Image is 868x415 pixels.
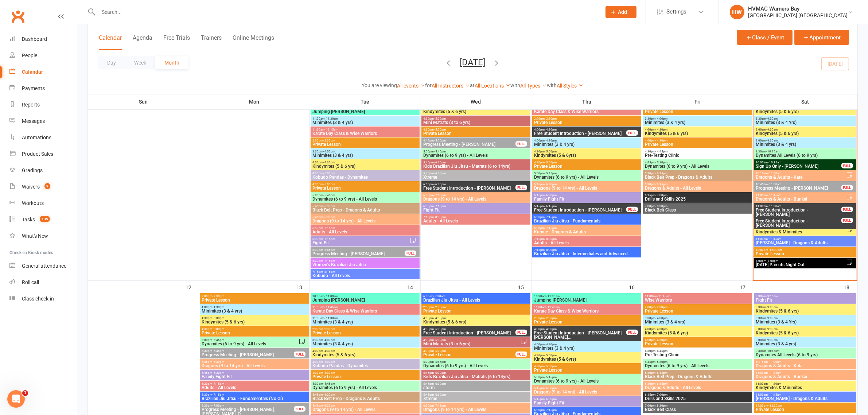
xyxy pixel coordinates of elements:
[642,94,753,109] th: Fri
[755,172,846,175] span: 10:15am
[22,390,28,396] span: 1
[22,217,35,222] div: Tasks
[312,270,418,274] span: 7:15pm
[423,164,529,168] span: Kids Brazilian Jiu Jitsu - Matrats (6 to 14yrs)
[312,197,418,201] span: Dynamites (6 to 9 yrs) - All Levels
[534,208,627,212] span: Free Student Introduction - [PERSON_NAME]
[534,219,640,223] span: Brazilian Jiu Jitsu - Fundamentals
[755,150,855,153] span: 9:30am
[645,142,751,147] span: Private Lesson
[521,83,547,89] a: All Types
[766,150,779,153] span: - 10:15am
[434,205,446,208] span: - 7:15pm
[312,219,418,223] span: Dragons (9 to 14 yrs) - All Levels
[312,164,418,168] span: Kindymites (5 & 6 yrs)
[645,208,751,212] span: Black Belt Class
[212,306,224,309] span: - 4:30pm
[423,197,529,201] span: Dragons (9 to 14 yrs) - All Levels
[545,172,557,175] span: - 5:45pm
[423,298,529,302] span: Brazilian Jiu Jitsu - All Levels
[312,128,418,131] span: 11:30am
[155,56,188,69] button: Month
[423,139,516,142] span: 4:45pm
[534,252,640,256] span: Brazilian Jiu Jitsu - Intermediates and Advanced
[9,31,77,47] a: Dashboard
[44,183,50,189] span: 9
[98,56,125,69] button: Day
[755,219,841,228] span: Free Student Introduction - [PERSON_NAME]
[645,205,751,208] span: 7:00pm
[323,139,335,142] span: - 2:30pm
[312,248,405,252] span: 6:30pm
[645,150,751,153] span: 4:30pm
[768,172,781,175] span: - 11:00am
[201,306,307,309] span: 4:00pm
[312,230,418,234] span: Adults - All Levels
[645,117,751,120] span: 3:30pm
[423,183,516,186] span: 6:00pm
[323,194,335,197] span: - 5:45pm
[323,150,335,153] span: - 4:00pm
[534,109,640,114] span: Karate Day Class & Wise Warriors
[324,306,338,309] span: - 11:45am
[534,248,640,252] span: 7:15pm
[407,281,420,293] div: 14
[312,183,418,186] span: 4:30pm
[296,281,310,293] div: 13
[22,184,40,190] div: Waivers
[606,6,637,18] button: Add
[755,164,841,168] span: Sign Up Only - [PERSON_NAME]
[9,228,77,244] a: What's New
[434,139,446,142] span: - 5:00pm
[312,298,418,302] span: Jumping [PERSON_NAME]
[434,161,446,164] span: - 6:30pm
[740,281,753,293] div: 17
[199,94,310,109] th: Mon
[657,295,670,298] span: - 11:45am
[645,175,751,179] span: Black Belt Prep - Dragons & Adults
[9,162,77,179] a: Gradings
[655,194,667,197] span: - 7:00pm
[557,83,584,89] a: All Styles
[312,175,418,179] span: Kobudo Pandas - Dynamites
[201,34,222,50] button: Trainers
[755,248,855,252] span: 12:00pm
[645,295,751,298] span: 11:00am
[423,153,529,158] span: Dynamites (6 to 9 yrs) - All Levels
[425,82,432,88] strong: for
[9,179,77,195] a: Waivers 9
[645,298,751,302] span: Wise Warriors
[755,208,841,217] span: Free Student Introduction - [PERSON_NAME]
[534,237,640,241] span: 7:15pm
[312,150,418,153] span: 3:30pm
[323,216,335,219] span: - 6:30pm
[323,237,335,241] span: - 7:15pm
[534,128,627,131] span: 4:00pm
[312,252,405,256] span: Progress Meeting - [PERSON_NAME]
[22,118,45,124] div: Messages
[9,291,77,307] a: Class kiosk mode
[9,47,77,64] a: People
[22,296,54,302] div: Class check-in
[423,208,529,212] span: Fight Fit
[423,306,529,309] span: 2:00pm
[324,128,338,131] span: - 12:15pm
[423,172,529,175] span: 5:45pm
[99,34,122,50] button: Calendar
[312,205,418,208] span: 5:45pm
[534,205,627,208] span: 5:45pm
[655,183,667,186] span: - 6:15pm
[22,135,51,140] div: Automations
[133,34,152,50] button: Agenda
[323,172,335,175] span: - 5:00pm
[534,197,640,201] span: Family Fight Fit
[323,205,335,208] span: - 6:30pm
[748,12,848,19] div: [GEOGRAPHIC_DATA] [GEOGRAPHIC_DATA]
[655,172,667,175] span: - 6:15pm
[545,205,557,208] span: - 6:15pm
[9,80,77,97] a: Payments
[545,128,557,131] span: - 4:30pm
[312,120,418,125] span: Minimites (3 & 4 yrs)
[545,216,557,219] span: - 7:15pm
[626,130,638,136] div: FULL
